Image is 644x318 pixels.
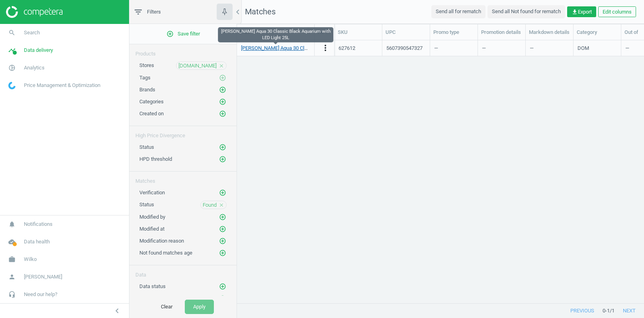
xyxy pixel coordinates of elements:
[139,99,164,105] span: Categories
[24,82,100,89] span: Price Management & Optimization
[219,74,226,81] i: add_circle_outline
[610,307,615,314] span: / 1
[24,221,53,228] span: Notifications
[4,252,20,267] i: work
[178,62,217,69] span: [DOMAIN_NAME]
[139,75,151,81] span: Tags
[147,8,161,16] span: Filters
[129,172,237,185] div: Matches
[487,5,565,18] button: Send all Not found for rematch
[107,306,127,316] button: chevron_left
[219,282,227,290] button: add_circle_outline
[139,238,184,244] span: Modification reason
[598,6,636,18] button: Edit columns
[4,60,20,75] i: pie_chart_outlined
[139,283,166,289] span: Data status
[153,300,181,314] button: Clear
[219,155,227,163] button: add_circle_outline
[139,214,165,220] span: Modified by
[219,225,226,233] i: add_circle_outline
[219,189,227,197] button: add_circle_outline
[481,29,522,36] div: Promotion details
[338,29,379,36] div: SKU
[166,30,200,38] span: Save filter
[219,86,226,93] i: add_circle_outline
[112,306,122,316] i: chevron_left
[133,7,143,17] i: filter_list
[139,295,165,301] span: Error codes
[129,44,237,57] div: Products
[24,64,45,71] span: Analytics
[482,41,521,55] div: —
[219,98,226,105] i: add_circle_outline
[6,6,63,18] img: ajHJNr6hYgQAAAAASUVORK5CYII=
[237,40,644,304] div: grid
[139,144,154,150] span: Status
[219,294,227,302] button: add_circle_outline
[129,26,237,42] button: add_circle_outlineSave filter
[218,27,333,42] div: [PERSON_NAME] Aqua 30 Classic Black Aquarium with LED Light 25L
[4,43,20,58] i: timeline
[24,273,62,280] span: [PERSON_NAME]
[233,7,243,17] i: chevron_left
[24,47,53,54] span: Data delivery
[166,30,174,38] i: add_circle_outline
[433,29,474,36] div: Promo type
[139,250,192,256] span: Not found matches age
[219,86,227,94] button: add_circle_outline
[386,29,427,36] div: UPC
[321,43,330,53] button: more_vert
[431,5,485,18] button: Send all for rematch
[577,29,618,36] div: Category
[321,43,330,53] i: more_vert
[219,225,227,233] button: add_circle_outline
[577,45,589,52] div: DOM
[24,256,37,263] span: Wilko
[4,287,20,302] i: headset_mic
[219,189,226,196] i: add_circle_outline
[219,98,227,106] button: add_circle_outline
[529,29,570,36] div: Markdown details
[139,62,154,68] span: Stores
[603,307,610,314] span: 0 - 1
[219,74,227,82] button: add_circle_outline
[219,237,227,245] button: add_circle_outline
[219,202,224,208] i: close
[129,126,237,139] div: High Price Divergence
[219,249,226,257] i: add_circle_outline
[572,9,578,15] i: get_app
[4,25,20,40] i: search
[219,144,226,151] i: add_circle_outline
[4,234,20,249] i: cloud_done
[245,7,276,16] span: Matches
[8,82,16,89] img: wGWNvw8QSZomAAAAABJRU5ErkJggg==
[219,110,227,118] button: add_circle_outline
[139,190,165,196] span: Verification
[241,45,396,51] a: [PERSON_NAME] Aqua 30 Classic Black Aquarium with LED Light 25L
[434,41,474,55] div: —
[219,283,226,290] i: add_circle_outline
[139,111,164,117] span: Created on
[24,291,57,298] span: Need our help?
[139,156,172,162] span: HPD threshold
[24,238,50,245] span: Data health
[219,249,227,257] button: add_circle_outline
[129,265,237,278] div: Data
[615,304,644,318] button: next
[4,269,20,284] i: person
[185,300,214,314] button: Apply
[386,45,423,52] div: 5607390547327
[219,295,226,302] i: add_circle_outline
[219,110,226,117] i: add_circle_outline
[139,87,155,93] span: Brands
[139,201,154,207] span: Status
[219,63,224,69] i: close
[339,45,355,52] div: 627612
[139,226,164,232] span: Modified at
[203,201,217,209] span: Found
[567,6,596,18] button: get_appExport
[219,213,227,221] button: add_circle_outline
[530,41,569,55] div: —
[219,237,226,245] i: add_circle_outline
[24,29,40,36] span: Search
